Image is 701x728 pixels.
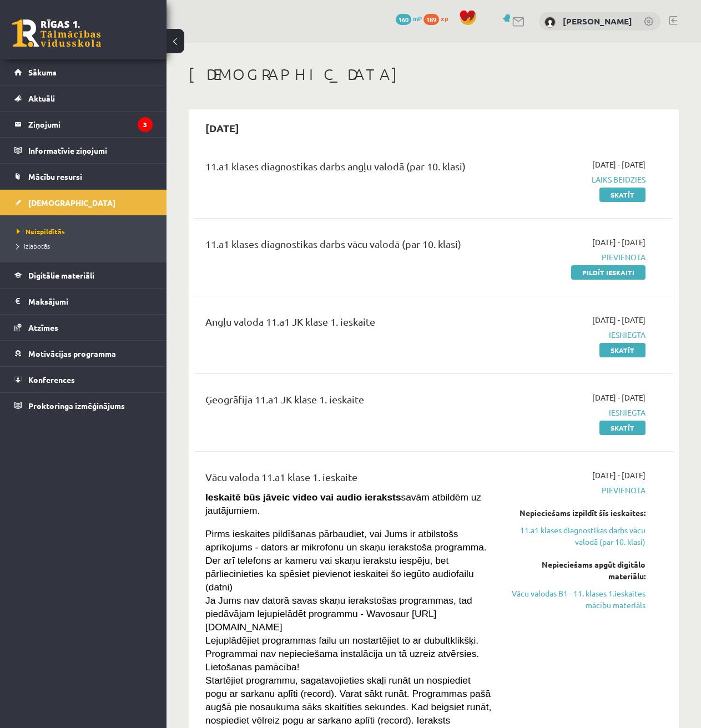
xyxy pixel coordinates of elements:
a: Atzīmes [14,315,153,340]
a: Aktuāli [14,85,153,111]
span: 189 [423,14,439,25]
a: Konferences [14,367,153,392]
a: 11.a1 klases diagnostikas darbs vācu valodā (par 10. klasi) [510,524,645,548]
legend: Informatīvie ziņojumi [28,138,153,163]
a: Izlabotās [17,241,155,251]
div: Angļu valoda 11.a1 JK klase 1. ieskaite [205,314,493,335]
a: Maksājumi [14,289,153,314]
div: 11.a1 klases diagnostikas darbs angļu valodā (par 10. klasi) [205,159,493,179]
div: 11.a1 klases diagnostikas darbs vācu valodā (par 10. klasi) [205,236,493,257]
span: xp [441,14,448,23]
a: 189 xp [423,14,453,23]
span: [DATE] - [DATE] [592,392,645,403]
legend: Maksājumi [28,289,153,314]
legend: Ziņojumi [28,112,153,137]
a: Rīgas 1. Tālmācības vidusskola [12,19,101,47]
div: Ģeogrāfija 11.a1 JK klase 1. ieskaite [205,392,493,412]
span: Pievienota [510,251,645,263]
span: Iesniegta [510,329,645,341]
span: 160 [396,14,411,25]
a: Sākums [14,59,153,85]
strong: Ieskaitē būs jāveic video vai audio ieraksts [205,492,401,503]
div: Vācu valoda 11.a1 klase 1. ieskaite [205,469,493,490]
a: 160 mP [396,14,422,23]
a: Skatīt [599,421,645,435]
i: 3 [138,117,153,132]
span: Konferences [28,375,75,385]
span: Lietošanas pamācība! [205,661,300,673]
span: Neizpildītās [17,227,65,236]
a: Informatīvie ziņojumi [14,138,153,163]
span: Pievienota [510,484,645,496]
a: Vācu valodas B1 - 11. klases 1.ieskaites mācību materiāls [510,588,645,611]
span: [DATE] - [DATE] [592,314,645,326]
span: Atzīmes [28,322,58,332]
span: Laiks beidzies [510,174,645,185]
a: Skatīt [599,188,645,202]
img: Aleksandrs Krutjko [544,17,556,28]
div: Nepieciešams apgūt digitālo materiālu: [510,559,645,582]
span: Izlabotās [17,241,50,250]
span: [DATE] - [DATE] [592,236,645,248]
span: Sākums [28,67,57,77]
span: Mācību resursi [28,171,82,181]
a: Digitālie materiāli [14,262,153,288]
span: Ja Jums nav datorā savas skaņu ierakstošas programmas, tad piedāvājam lejupielādēt programmu - Wa... [205,595,472,633]
a: [DEMOGRAPHIC_DATA] [14,190,153,215]
div: Nepieciešams izpildīt šīs ieskaites: [510,507,645,519]
a: Pildīt ieskaiti [571,265,645,280]
a: Skatīt [599,343,645,357]
a: Motivācijas programma [14,341,153,366]
a: Mācību resursi [14,164,153,189]
h1: [DEMOGRAPHIC_DATA] [189,65,679,84]
span: Lejuplādējiet programmas failu un nostartējiet to ar dubultklikšķi. Programmai nav nepieciešama i... [205,635,479,659]
span: Aktuāli [28,93,55,103]
span: Motivācijas programma [28,348,116,358]
span: [DEMOGRAPHIC_DATA] [28,198,115,208]
span: [DATE] - [DATE] [592,469,645,481]
span: Pirms ieskaites pildīšanas pārbaudiet, vai Jums ir atbilstošs aprīkojums - dators ar mikrofonu un... [205,528,489,593]
a: Ziņojumi3 [14,112,153,137]
h2: [DATE] [194,115,250,141]
span: savām atbildēm uz jautājumiem. [205,492,481,516]
span: mP [413,14,422,23]
span: [DATE] - [DATE] [592,159,645,170]
span: Iesniegta [510,407,645,418]
span: Digitālie materiāli [28,270,94,280]
a: Proktoringa izmēģinājums [14,393,153,418]
a: Neizpildītās [17,226,155,236]
span: Proktoringa izmēģinājums [28,401,125,411]
a: [PERSON_NAME] [563,16,632,27]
